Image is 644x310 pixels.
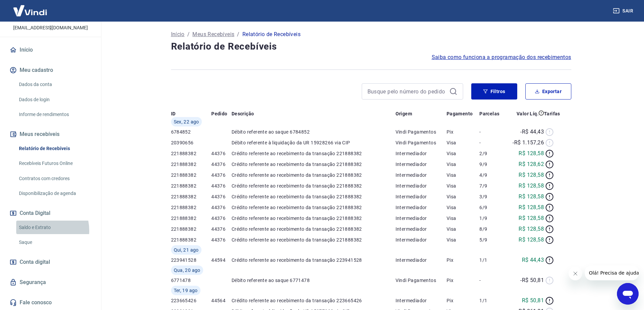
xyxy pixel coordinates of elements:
[471,83,517,100] button: Filtros
[20,257,50,267] span: Conta digital
[612,5,636,17] button: Sair
[232,161,396,168] p: Crédito referente ao recebimento da transação 221888382
[519,193,544,201] p: R$ 128,58
[617,283,639,305] iframe: Botão para abrir a janela de mensagens
[171,40,571,53] h4: Relatório de Recebíveis
[211,257,232,263] p: 44594
[517,110,539,117] p: Valor Líq.
[447,236,479,243] p: Visa
[479,277,504,284] p: -
[232,226,396,232] p: Crédito referente ao recebimento da transação 221888382
[16,157,93,170] a: Recebíveis Futuros Online
[16,187,93,200] a: Disponibilização de agenda
[396,297,447,304] p: Intermediador
[232,257,396,263] p: Crédito referente ao recebimento da transação 223941528
[447,110,473,117] p: Pagamento
[187,30,190,38] p: /
[232,139,396,146] p: Débito referente à liquidação da UR 15928266 via CIP
[522,256,544,264] p: R$ 44,43
[232,297,396,304] p: Crédito referente ao recebimento da transação 223665426
[8,255,93,270] a: Conta digital
[447,193,479,200] p: Visa
[519,225,544,233] p: R$ 128,58
[396,182,447,189] p: Intermediador
[171,139,212,146] p: 20390656
[447,172,479,178] p: Visa
[171,236,212,243] p: 221888382
[8,127,93,142] button: Meus recebíveis
[447,182,479,189] p: Visa
[232,236,396,243] p: Crédito referente ao recebimento da transação 221888382
[171,297,212,304] p: 223665426
[171,30,185,38] a: Início
[396,110,412,117] p: Origem
[16,221,93,234] a: Saldo e Extrato
[232,129,396,135] p: Débito referente ao saque 6784852
[174,287,198,294] span: Ter, 19 ago
[432,53,571,61] span: Saiba como funciona a programação dos recebimentos
[396,236,447,243] p: Intermediador
[479,204,504,211] p: 6/9
[8,275,93,290] a: Segurança
[232,193,396,200] p: Crédito referente ao recebimento da transação 221888382
[171,204,212,211] p: 221888382
[174,247,199,253] span: Qui, 21 ago
[242,30,301,38] p: Relatório de Recebíveis
[447,129,479,135] p: Pix
[447,204,479,211] p: Visa
[171,215,212,222] p: 221888382
[367,86,447,96] input: Busque pelo número do pedido
[171,129,212,135] p: 6784852
[211,172,232,178] p: 44376
[16,142,93,156] a: Relatório de Recebíveis
[237,30,239,38] p: /
[520,276,544,284] p: -R$ 50,81
[16,108,93,121] a: Informe de rendimentos
[232,150,396,157] p: Crédito referente ao recebimento da transação 221888382
[16,93,93,107] a: Dados de login
[211,182,232,189] p: 44376
[8,43,93,57] a: Início
[479,215,504,222] p: 1/9
[396,226,447,232] p: Intermediador
[16,172,93,186] a: Contratos com credores
[211,193,232,200] p: 44376
[447,150,479,157] p: Visa
[171,193,212,200] p: 221888382
[522,297,544,305] p: R$ 50,81
[211,226,232,232] p: 44376
[525,83,571,100] button: Exportar
[519,182,544,190] p: R$ 128,58
[16,235,93,249] a: Saque
[519,160,544,168] p: R$ 128,62
[479,297,504,304] p: 1/1
[447,139,479,146] p: Visa
[479,161,504,168] p: 9/9
[23,15,77,22] p: [PERSON_NAME]
[232,215,396,222] p: Crédito referente ao recebimento da transação 221888382
[232,204,396,211] p: Crédito referente ao recebimento da transação 221888382
[512,139,544,147] p: -R$ 1.157,26
[174,118,199,125] span: Sex, 22 ago
[396,193,447,200] p: Intermediador
[171,110,176,117] p: ID
[519,236,544,244] p: R$ 128,58
[479,110,499,117] p: Parcelas
[519,203,544,212] p: R$ 128,58
[211,297,232,304] p: 44564
[447,277,479,284] p: Pix
[396,161,447,168] p: Intermediador
[171,257,212,263] p: 223941528
[447,297,479,304] p: Pix
[211,204,232,211] p: 44376
[479,226,504,232] p: 8/9
[519,171,544,179] p: R$ 128,58
[16,78,93,91] a: Dados da conta
[396,150,447,157] p: Intermediador
[174,267,200,274] span: Qua, 20 ago
[4,5,57,10] span: Olá! Precisa de ajuda?
[171,182,212,189] p: 221888382
[479,139,504,146] p: -
[447,226,479,232] p: Visa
